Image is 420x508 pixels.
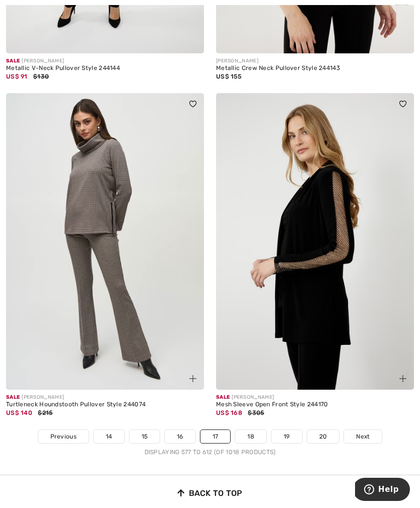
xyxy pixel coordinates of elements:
span: US$ 155 [216,73,241,80]
span: Previous [50,432,77,441]
a: 20 [307,430,339,443]
img: plus_v2.svg [399,375,406,382]
div: Turtleneck Houndstooth Pullover Style 244074 [6,401,204,408]
a: 14 [94,430,124,443]
a: 16 [165,430,195,443]
img: heart_black_full.svg [399,101,406,107]
div: [PERSON_NAME] [6,57,204,65]
span: Next [356,432,370,441]
div: [PERSON_NAME] [6,394,204,401]
div: Metallic V-Neck Pullover Style 244144 [6,65,204,72]
span: US$ 140 [6,409,32,416]
div: Metallic Crew Neck Pullover Style 244143 [216,65,414,72]
a: 19 [271,430,302,443]
img: Mesh Sleeve Open Front Style 244170. Black [216,93,414,390]
span: $130 [33,73,49,80]
a: Next [344,430,382,443]
span: $215 [38,409,52,416]
div: Mesh Sleeve Open Front Style 244170 [216,401,414,408]
img: Turtleneck Houndstooth Pullover Style 244074. Black/Multi [6,93,204,390]
a: Previous [38,430,89,443]
a: 17 [200,430,231,443]
span: $305 [248,409,264,416]
span: Sale [216,394,230,400]
a: 18 [235,430,266,443]
img: plus_v2.svg [189,375,196,382]
div: [PERSON_NAME] [216,394,414,401]
span: Sale [6,394,20,400]
iframe: Opens a widget where you can find more information [355,478,410,503]
a: 15 [129,430,160,443]
img: heart_black_full.svg [189,101,196,107]
div: [PERSON_NAME] [216,57,414,65]
span: Sale [6,58,20,64]
span: US$ 168 [216,409,242,416]
span: US$ 91 [6,73,28,80]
